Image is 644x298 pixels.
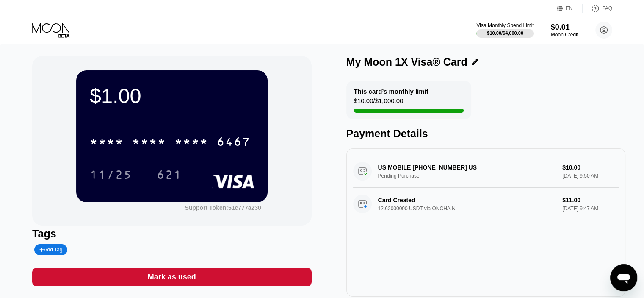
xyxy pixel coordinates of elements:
[83,164,138,185] div: 11/25
[566,6,573,11] div: EN
[157,169,182,183] div: 621
[551,32,578,38] div: Moon Credit
[90,84,254,108] div: $1.00
[557,4,583,13] div: EN
[610,264,637,291] iframe: Button to launch messaging window
[551,23,578,38] div: $0.01Moon Credit
[354,88,428,95] div: This card’s monthly limit
[32,268,311,286] div: Mark as used
[354,97,404,109] div: $10.00 / $1,000.00
[476,22,533,28] div: Visa Monthly Spend Limit
[346,56,467,68] div: My Moon 1X Visa® Card
[90,169,132,183] div: 11/25
[150,164,188,185] div: 621
[217,136,251,150] div: 6467
[551,23,578,32] div: $0.01
[32,228,311,240] div: Tags
[346,128,625,140] div: Payment Details
[583,4,612,13] div: FAQ
[39,247,62,253] div: Add Tag
[476,22,533,38] div: Visa Monthly Spend Limit$10.00/$4,000.00
[602,6,612,11] div: FAQ
[487,31,523,36] div: $10.00 / $4,000.00
[185,204,261,211] div: Support Token:51c777a230
[148,272,196,282] div: Mark as used
[185,204,261,211] div: Support Token: 51c777a230
[34,244,67,255] div: Add Tag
